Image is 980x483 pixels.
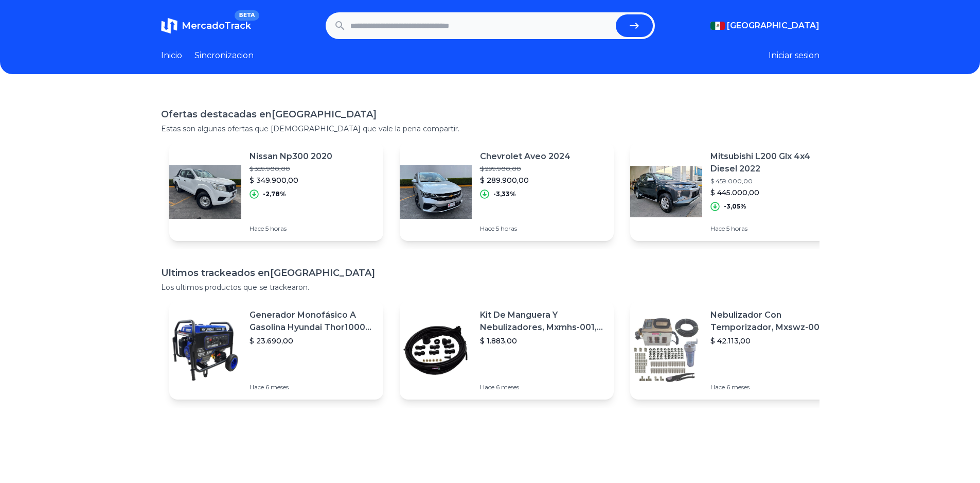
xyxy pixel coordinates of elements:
[169,156,241,228] img: Featured image
[400,156,472,228] img: Featured image
[194,49,254,62] a: Sincronizacion
[250,336,375,346] p: $ 23.690,00
[710,187,836,198] p: $ 445.000,00
[161,124,819,134] p: Estas son algunas ofertas que [DEMOGRAPHIC_DATA] que vale la pena compartir.
[250,150,332,163] p: Nissan Np300 2020
[250,175,332,185] p: $ 349.900,00
[630,301,844,400] a: Featured imageNebulizador Con Temporizador, Mxswz-009, 50m, 40 Boquillas$ 42.113,00Hace 6 meses
[710,383,836,391] p: Hace 6 meses
[480,309,605,334] p: Kit De Manguera Y Nebulizadores, Mxmhs-001, 6m, 6 Tees, 8 Bo
[400,301,614,400] a: Featured imageKit De Manguera Y Nebulizadores, Mxmhs-001, 6m, 6 Tees, 8 Bo$ 1.883,00Hace 6 meses
[710,309,836,334] p: Nebulizador Con Temporizador, Mxswz-009, 50m, 40 Boquillas
[480,336,605,346] p: $ 1.883,00
[630,142,844,241] a: Featured imageMitsubishi L200 Glx 4x4 Diesel 2022$ 459.000,00$ 445.000,00-3,05%Hace 5 horas
[480,165,571,173] p: $ 299.900,00
[630,314,702,386] img: Featured image
[169,142,383,241] a: Featured imageNissan Np300 2020$ 359.900,00$ 349.900,00-2,78%Hace 5 horas
[169,314,241,386] img: Featured image
[169,301,383,400] a: Featured imageGenerador Monofásico A Gasolina Hyundai Thor10000 P 11.5 Kw$ 23.690,00Hace 6 meses
[250,225,332,233] p: Hace 5 horas
[263,190,286,198] p: -2,78%
[769,49,819,62] button: Iniciar sesion
[710,150,836,175] p: Mitsubishi L200 Glx 4x4 Diesel 2022
[493,190,516,198] p: -3,33%
[724,202,746,211] p: -3,05%
[250,309,375,334] p: Generador Monofásico A Gasolina Hyundai Thor10000 P 11.5 Kw
[161,282,819,292] p: Los ultimos productos que se trackearon.
[182,20,251,31] span: MercadoTrack
[161,18,251,34] a: MercadoTrackBETA
[161,49,182,62] a: Inicio
[480,175,571,185] p: $ 289.900,00
[630,156,702,228] img: Featured image
[400,314,472,386] img: Featured image
[710,225,836,233] p: Hace 5 horas
[250,383,375,391] p: Hace 6 meses
[710,177,836,185] p: $ 459.000,00
[710,336,836,346] p: $ 42.113,00
[235,10,259,21] span: BETA
[250,165,332,173] p: $ 359.900,00
[480,383,605,391] p: Hace 6 meses
[480,225,571,233] p: Hace 5 horas
[161,107,819,122] h1: Ofertas destacadas en [GEOGRAPHIC_DATA]
[710,22,725,30] img: Mexico
[727,20,819,32] span: [GEOGRAPHIC_DATA]
[161,18,177,34] img: MercadoTrack
[161,266,819,280] h1: Ultimos trackeados en [GEOGRAPHIC_DATA]
[400,142,614,241] a: Featured imageChevrolet Aveo 2024$ 299.900,00$ 289.900,00-3,33%Hace 5 horas
[710,20,819,32] button: [GEOGRAPHIC_DATA]
[480,150,571,163] p: Chevrolet Aveo 2024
